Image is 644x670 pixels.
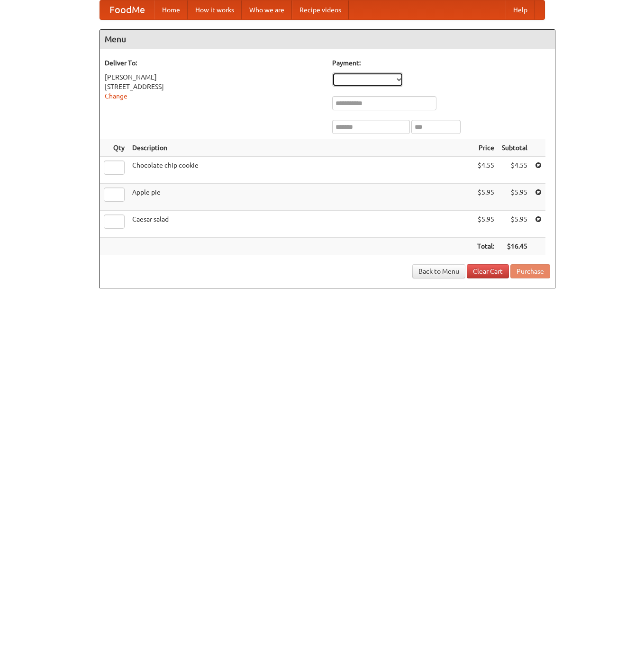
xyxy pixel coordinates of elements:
td: $5.95 [473,211,498,238]
a: Back to Menu [412,264,465,278]
td: Caesar salad [128,211,473,238]
a: Home [154,0,188,19]
th: Description [128,139,473,157]
th: Qty [100,139,128,157]
td: $5.95 [498,211,531,238]
a: Who we are [242,0,292,19]
td: $5.95 [498,184,531,211]
h5: Payment: [332,58,550,68]
h4: Menu [100,30,555,49]
th: Subtotal [498,139,531,157]
a: How it works [188,0,242,19]
div: [PERSON_NAME] [105,72,323,82]
div: [STREET_ADDRESS] [105,82,323,91]
a: Recipe videos [292,0,349,19]
td: Chocolate chip cookie [128,157,473,184]
th: $16.45 [498,238,531,255]
td: $4.55 [473,157,498,184]
button: Purchase [510,264,550,278]
th: Price [473,139,498,157]
h5: Deliver To: [105,58,323,68]
a: Clear Cart [467,264,509,278]
a: Help [506,0,535,19]
td: Apple pie [128,184,473,211]
td: $4.55 [498,157,531,184]
a: Change [105,92,127,100]
a: FoodMe [100,0,154,19]
th: Total: [473,238,498,255]
td: $5.95 [473,184,498,211]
